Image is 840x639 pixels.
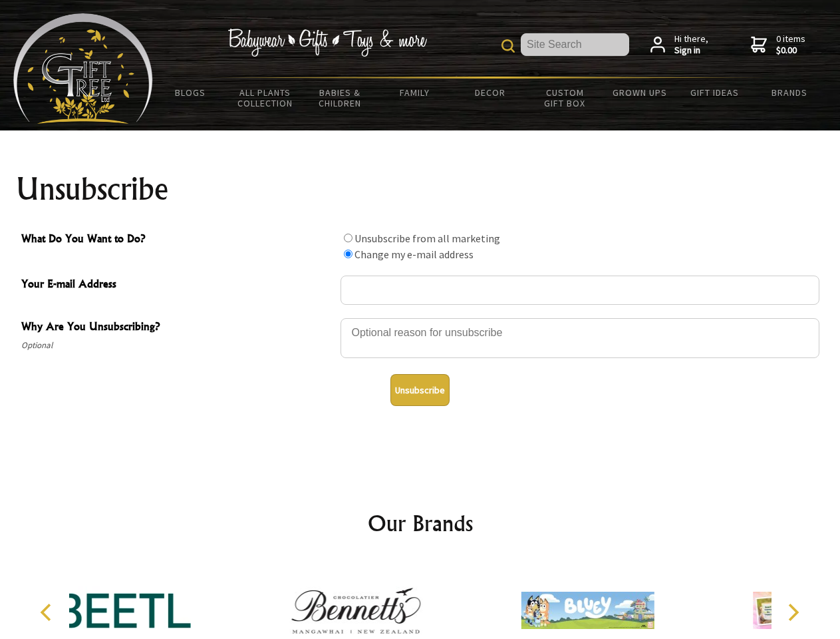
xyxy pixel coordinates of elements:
[390,374,450,406] button: Unsubscribe
[227,29,427,57] img: Babywear - Gifts - Toys & more
[21,230,334,250] span: What Do You Want to Do?
[344,250,352,258] input: What Do You Want to Do?
[153,79,228,106] a: BLOGS
[344,234,352,242] input: What Do You Want to Do?
[776,45,805,57] strong: $0.00
[341,276,819,305] input: Your E-mail Address
[341,318,819,358] textarea: Why Are You Unsubscribing?
[21,276,334,295] span: Your E-mail Address
[452,79,527,106] a: Decor
[527,79,603,117] a: Custom Gift Box
[16,173,825,205] h1: Unsubscribe
[228,79,303,117] a: All Plants Collection
[13,13,153,124] img: Babyware - Gifts - Toys and more...
[21,318,334,337] span: Why Are You Unsubscribing?
[21,337,334,353] span: Optional
[677,79,752,106] a: Gift Ideas
[602,79,677,106] a: Grown Ups
[33,598,63,627] button: Previous
[776,33,805,57] span: 0 items
[303,79,378,117] a: Babies & Children
[674,45,708,57] strong: Sign in
[521,33,629,56] input: Site Search
[27,507,814,539] h2: Our Brands
[354,248,474,261] label: Change my e-mail address
[751,33,805,57] a: 0 items$0.00
[674,33,708,57] span: Hi there,
[378,79,453,106] a: Family
[752,79,827,106] a: Brands
[650,33,708,57] a: Hi there,Sign in
[501,39,515,53] img: product search
[354,232,500,245] label: Unsubscribe from all marketing
[778,598,807,627] button: Next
